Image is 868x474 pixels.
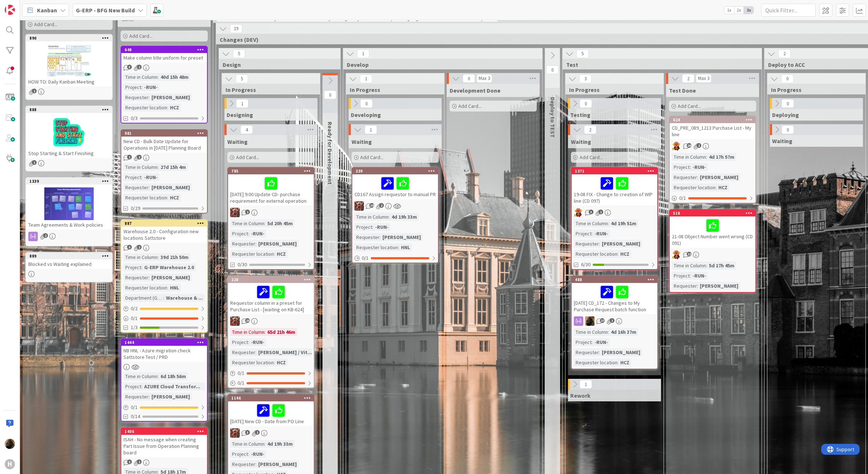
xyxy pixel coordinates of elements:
span: : [255,348,256,356]
div: Project [123,173,141,181]
img: ND [5,439,15,449]
div: 228 [228,276,314,283]
div: JK [228,428,314,438]
span: : [158,253,159,261]
div: 19-08 FIX - Change to creation of WIP line (CD 097) [572,174,657,206]
a: 889Blocked vs Waiting explained [25,252,113,282]
div: Time in Column [230,219,264,227]
div: Requester [672,282,697,290]
div: Project [574,230,592,238]
div: Make column title uniform for preset [121,53,207,62]
img: JK [230,208,240,217]
div: Time in Column [672,262,706,270]
div: HCZ [168,194,181,202]
div: Time in Column [230,440,264,448]
span: 3 [589,210,593,214]
span: : [149,274,150,281]
div: 488 [572,276,657,283]
span: 19 [369,203,374,208]
div: -RUN- [249,338,266,346]
div: LC [670,141,755,151]
span: : [248,338,249,346]
div: Project [230,230,248,238]
div: 648 [125,47,207,52]
div: [PERSON_NAME] [600,240,642,248]
a: 51821-08 Object Number went wrong (CD 091)LCTime in Column:5d 17h 45mProject:-RUN-Requester:[PERS... [669,209,756,293]
span: : [149,393,150,401]
span: : [141,263,142,271]
div: [PERSON_NAME] [698,173,740,181]
div: 890 [29,36,112,41]
div: [DATE] New CD - Date from PO Line [228,401,314,426]
div: 0/1 [228,369,314,378]
div: 981New CD - Bulk Date Update for Operations in [DATE] Planning Board [121,130,207,153]
div: Requester [123,93,149,101]
span: 1 [137,65,142,69]
span: : [617,250,618,258]
div: -RUN- [593,338,610,346]
div: Requester [230,460,255,468]
div: 488 [575,277,657,282]
span: 1x [724,7,734,14]
div: [PERSON_NAME] [256,240,299,248]
div: Time in Column [123,372,158,380]
div: 888 [29,107,112,112]
span: : [697,282,698,290]
img: ND [585,316,595,326]
div: 890HOW TO: Daily Kanban Meeting [26,35,112,86]
span: : [274,358,275,366]
span: : [608,219,609,227]
span: : [592,338,593,346]
div: Requester [230,240,255,248]
div: -RUN- [249,450,266,458]
div: Requester [574,348,599,356]
div: 0/1 [670,194,755,203]
div: Requester location [354,243,398,251]
div: 1444NB HNL - Azure migration check Sattstore Test / PRD [121,339,207,362]
span: 1 [127,459,132,464]
div: Requester location [574,358,617,366]
span: : [248,230,249,238]
div: Department (G-ERP) [123,294,163,302]
a: 1339Team Agreements & Work policies [25,177,113,246]
div: HOW TO: Daily Kanban Meeting [26,77,112,86]
span: : [592,230,593,238]
div: 239 [352,168,438,174]
div: 239 [356,169,438,174]
img: JK [354,201,364,211]
span: : [167,104,168,112]
div: 1371 [575,169,657,174]
div: Requester location [230,358,274,366]
div: Requester location [672,183,715,191]
span: 3 [127,65,132,69]
div: Time in Column [123,163,158,171]
div: 1371 [572,168,657,174]
span: : [617,358,618,366]
div: 518 [673,211,755,216]
div: [PERSON_NAME] / Vit... [256,348,314,356]
div: -RUN- [142,173,159,181]
a: 137119-08 FIX - Change to creation of WIP line (CD 097)LCTime in Column:4d 19h 51mProject:-RUN-Re... [571,167,658,270]
div: 889Blocked vs Waiting explained [26,253,112,269]
div: JK [228,208,314,217]
div: ISAH - No message when creating Part Issue from Operation Planning board [121,435,207,457]
div: [PERSON_NAME] [150,93,192,101]
div: HCZ [168,104,181,112]
a: 624CD_PRE_089_1213 Purchase List - My lineLCTime in Column:4d 17h 57mProject:-RUN-Requester:[PERS... [669,116,756,203]
span: 0 / 1 [131,404,138,411]
input: Quick Filter... [761,4,816,17]
div: 624CD_PRE_089_1213 Purchase List - My line [670,117,755,139]
div: NB HNL - Azure migration check Sattstore Test / PRD [121,346,207,362]
span: 1 [137,459,142,464]
img: JK [230,428,240,438]
div: -RUN- [691,272,708,280]
span: 2 [379,203,384,208]
span: 1 [245,210,250,214]
span: 2 [137,155,142,159]
span: 2 [697,143,701,148]
img: LC [574,208,583,217]
div: ND [572,316,657,326]
div: AZURE Cloud Transfor... [142,382,202,390]
div: Warehouse & ... [164,294,204,302]
span: : [163,294,164,302]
